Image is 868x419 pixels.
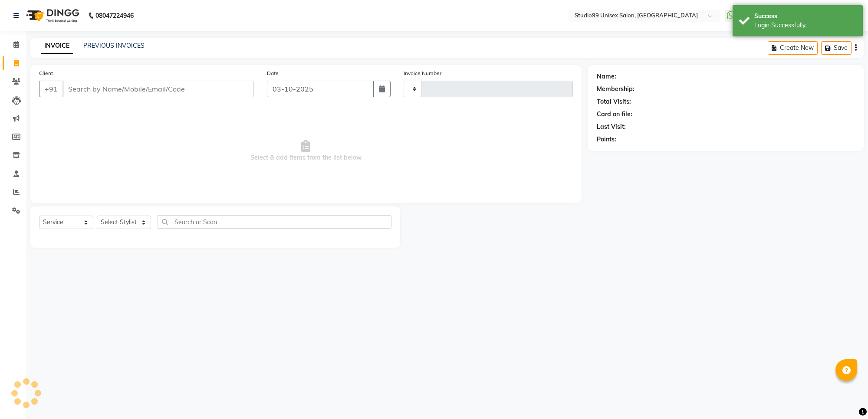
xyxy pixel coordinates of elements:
[754,21,856,30] div: Login Successfully.
[597,97,631,106] div: Total Visits:
[597,110,632,119] div: Card on file:
[597,72,616,81] div: Name:
[39,81,63,97] button: +91
[39,108,573,194] span: Select & add items from the list below
[597,85,635,94] div: Membership:
[62,81,254,97] input: Search by Name/Mobile/Email/Code
[95,3,134,28] b: 08047224946
[597,122,626,131] div: Last Visit:
[754,12,856,21] div: Success
[267,69,279,77] label: Date
[768,41,818,55] button: Create New
[22,3,82,28] img: logo
[83,42,145,49] a: PREVIOUS INVOICES
[39,69,53,77] label: Client
[158,215,391,229] input: Search or Scan
[597,135,616,144] div: Points:
[404,69,441,77] label: Invoice Number
[41,38,73,54] a: INVOICE
[821,41,852,55] button: Save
